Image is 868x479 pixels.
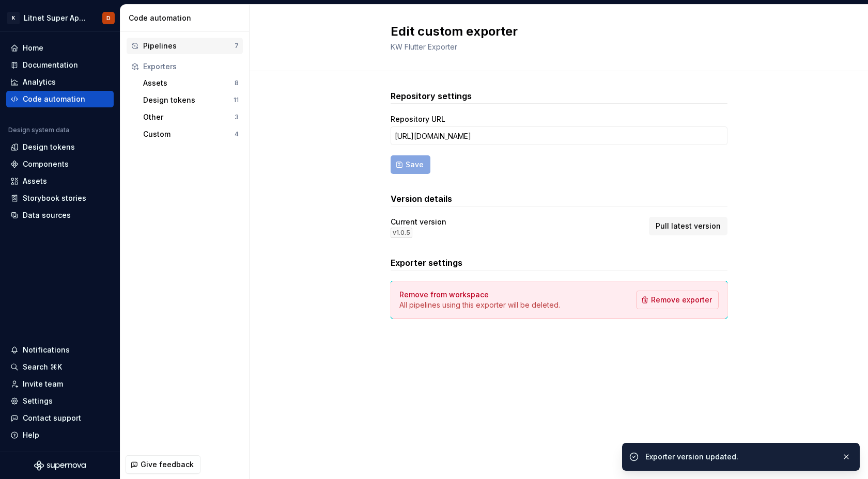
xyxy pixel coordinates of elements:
[7,12,20,24] div: K
[399,290,489,300] h4: Remove from workspace
[129,13,245,23] div: Code automation
[126,455,200,474] button: Give feedback
[6,139,114,155] a: Design tokens
[6,173,114,189] a: Assets
[34,460,86,471] svg: Supernova Logo
[139,126,243,142] button: Custom4
[143,112,235,122] div: Other
[23,159,69,169] div: Components
[391,193,727,205] h3: Version details
[6,427,114,443] button: Help
[6,359,114,375] button: Search ⌘K
[391,90,727,102] h3: Repository settings
[143,129,235,139] div: Custom
[23,396,53,406] div: Settings
[6,91,114,107] a: Code automation
[143,95,234,105] div: Design tokens
[6,74,114,90] a: Analytics
[391,42,457,51] span: KW Flutter Exporter
[6,410,114,426] button: Contact support
[6,190,114,206] a: Storybook stories
[645,452,833,462] div: Exporter version updated.
[391,114,445,124] label: Repository URL
[6,393,114,409] a: Settings
[23,43,43,53] div: Home
[23,430,39,440] div: Help
[8,126,69,134] div: Design system data
[6,342,114,358] button: Notifications
[391,257,727,269] h3: Exporter settings
[23,379,63,389] div: Invite team
[23,413,81,423] div: Contact support
[23,210,71,220] div: Data sources
[6,40,114,56] a: Home
[127,38,243,54] button: Pipelines7
[141,459,194,470] span: Give feedback
[234,96,239,104] div: 11
[2,7,118,29] button: KLitnet Super App 2.0.D
[391,228,412,238] div: v 1.0.5
[23,77,56,87] div: Analytics
[23,176,47,186] div: Assets
[235,42,239,50] div: 7
[139,109,243,125] button: Other3
[143,61,239,72] div: Exporters
[6,156,114,172] a: Components
[6,376,114,392] a: Invite team
[391,217,446,227] div: Current version
[23,345,70,355] div: Notifications
[143,78,235,88] div: Assets
[139,75,243,91] button: Assets8
[656,221,721,231] span: Pull latest version
[235,113,239,121] div: 3
[24,13,90,23] div: Litnet Super App 2.0.
[23,193,86,203] div: Storybook stories
[235,79,239,87] div: 8
[106,14,111,22] div: D
[23,362,62,372] div: Search ⌘K
[23,142,75,152] div: Design tokens
[651,295,712,305] span: Remove exporter
[23,94,85,104] div: Code automation
[649,217,727,235] button: Pull latest version
[6,207,114,223] a: Data sources
[139,92,243,108] button: Design tokens11
[391,23,715,40] h2: Edit custom exporter
[636,291,719,309] button: Remove exporter
[143,41,235,51] div: Pipelines
[6,57,114,73] a: Documentation
[399,300,560,310] p: All pipelines using this exporter will be deleted.
[23,60,78,70] div: Documentation
[235,130,239,138] div: 4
